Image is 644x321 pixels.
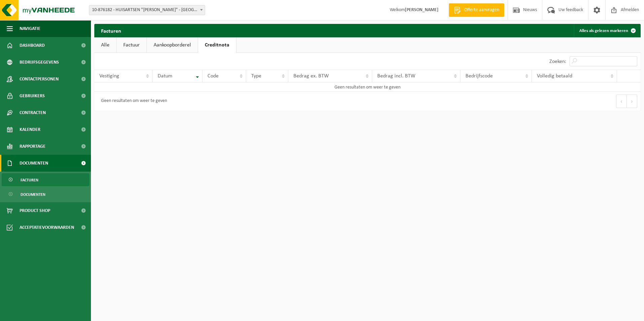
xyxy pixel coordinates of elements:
[549,59,566,64] label: Zoeken:
[117,37,147,53] a: Factuur
[207,73,219,79] span: Code
[94,24,128,37] h2: Facturen
[2,188,89,201] a: Documenten
[89,5,205,15] span: 10-876182 - HUISARTSEN "DE BURG" - LICHTERVELDE
[462,7,501,13] span: Offerte aanvragen
[377,73,415,79] span: Bedrag incl. BTW
[98,95,167,107] div: Geen resultaten om weer te geven
[20,121,40,138] span: Kalender
[20,138,45,155] span: Rapportage
[537,73,572,79] span: Volledig betaald
[20,219,74,236] span: Acceptatievoorwaarden
[574,24,640,37] button: Alles als gelezen markeren
[99,73,119,79] span: Vestiging
[20,104,46,121] span: Contracten
[2,173,89,186] a: Facturen
[21,174,38,186] span: Facturen
[94,37,116,53] a: Alle
[147,37,198,53] a: Aankoopborderel
[20,87,45,104] span: Gebruikers
[20,202,50,219] span: Product Shop
[293,73,329,79] span: Bedrag ex. BTW
[158,73,172,79] span: Datum
[94,82,641,92] td: Geen resultaten om weer te geven
[198,37,236,53] a: Creditnota
[20,20,40,37] span: Navigatie
[405,7,439,12] strong: [PERSON_NAME]
[20,155,48,172] span: Documenten
[465,73,493,79] span: Bedrijfscode
[251,73,261,79] span: Type
[20,71,59,87] span: Contactpersonen
[20,37,45,54] span: Dashboard
[616,95,627,108] button: Previous
[20,54,59,71] span: Bedrijfsgegevens
[21,188,45,201] span: Documenten
[627,95,637,108] button: Next
[449,3,504,17] a: Offerte aanvragen
[89,5,205,15] span: 10-876182 - HUISARTSEN "DE BURG" - LICHTERVELDE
